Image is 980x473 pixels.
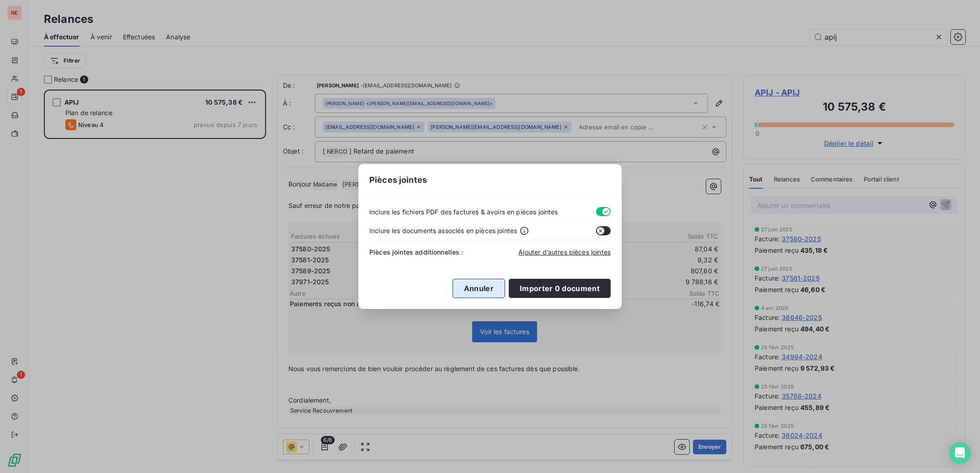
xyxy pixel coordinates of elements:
span: Inclure les documents associés en pièces jointes [369,226,517,235]
span: Pièces jointes additionnelles : [369,248,463,257]
span: Pièces jointes [369,174,427,186]
button: Importer 0 document [509,279,611,298]
span: Inclure les fichiers PDF des factures & avoirs en pièces jointes [369,207,558,217]
div: Open Intercom Messenger [949,442,971,464]
span: Ajouter d’autres pièces jointes [518,248,611,256]
button: Annuler [453,279,505,298]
